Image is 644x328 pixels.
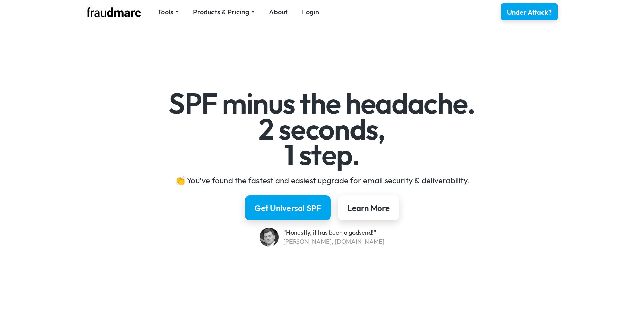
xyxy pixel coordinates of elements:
div: [PERSON_NAME], [DOMAIN_NAME] [283,237,384,246]
div: Tools [158,7,173,17]
div: Products & Pricing [193,7,249,17]
div: Products & Pricing [193,7,255,17]
div: Tools [158,7,179,17]
a: Login [302,7,319,17]
div: Under Attack? [507,7,552,17]
h1: SPF minus the headache. 2 seconds, 1 step. [124,91,520,168]
a: Get Universal SPF [245,195,331,220]
div: Learn More [347,202,390,213]
a: Learn More [338,195,399,220]
a: Under Attack? [501,3,558,20]
a: About [269,7,288,17]
div: “Honestly, it has been a godsend!” [283,228,384,237]
div: 👏 You've found the fastest and easiest upgrade for email security & deliverability. [124,175,520,186]
div: Get Universal SPF [254,202,321,213]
